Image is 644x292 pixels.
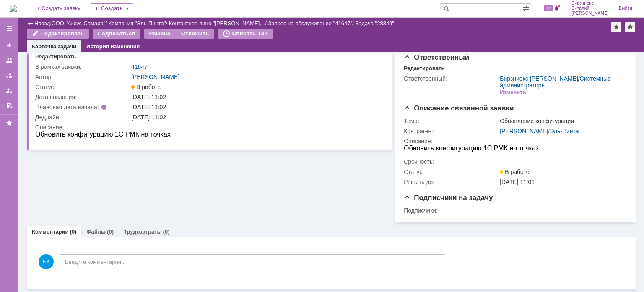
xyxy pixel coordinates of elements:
[355,20,394,26] div: Задача "28849"
[32,229,69,235] a: Комментарии
[550,128,579,134] a: Эль-Пинта
[50,20,51,26] div: |
[500,75,623,89] div: /
[32,43,76,50] a: Карточка задачи
[109,20,166,26] a: Компания "Эль-Пинта"
[500,179,535,185] span: [DATE] 11:01
[39,254,54,269] span: БВ
[169,20,268,26] div: /
[404,65,444,72] div: Редактировать
[500,128,623,134] div: /
[35,53,76,60] div: Редактировать
[131,74,179,80] a: [PERSON_NAME]
[268,20,356,26] div: /
[163,229,170,235] div: (0)
[34,20,50,26] a: Назад
[3,39,16,52] a: Создать заявку
[500,118,623,124] div: Обновление конфигурации
[404,158,498,165] div: Срочность:
[404,179,498,185] div: Решить до:
[131,84,161,90] span: В работе
[500,89,526,96] div: Изменить
[522,4,531,12] span: Расширенный поиск
[169,20,265,26] a: Контактное лицо "[PERSON_NAME]…
[35,124,382,131] div: Описание:
[500,75,611,89] a: Системные администраторы
[611,22,621,32] div: Добавить в избранное
[35,94,130,100] div: Дата создания:
[86,229,106,235] a: Файлы
[625,22,635,32] div: Сделать домашней страницей
[3,54,16,67] a: Заявки на командах
[35,74,130,80] div: Автор:
[404,104,514,112] span: Описание связанной заявки
[91,3,133,13] div: Создать
[404,75,498,82] div: Ответственный:
[124,229,162,235] a: Трудозатраты
[35,63,130,70] div: В рамках заявки:
[107,229,114,235] div: (0)
[500,168,529,175] span: В работе
[35,84,130,90] div: Статус:
[35,104,119,110] div: Плановая дата начала:
[404,53,469,61] span: Ответственный
[70,229,77,235] div: (0)
[500,75,578,82] a: Бирзниекс [PERSON_NAME]
[131,63,148,70] a: 41647
[500,128,548,134] a: [PERSON_NAME]
[10,5,17,12] a: Перейти на домашнюю страницу
[404,128,498,134] div: Контрагент:
[571,1,609,6] span: Бирзниекс
[86,43,140,50] a: История изменения
[404,118,498,124] div: Тема:
[571,6,609,11] span: Виталий
[52,20,106,26] a: ООО "Аксус-Самара"
[3,84,16,97] a: Мои заявки
[268,20,353,26] a: Запрос на обслуживание "41647"
[10,5,17,12] img: logo
[35,114,130,121] div: Дедлайн:
[404,138,625,145] div: Описание:
[52,20,109,26] div: /
[131,114,380,121] div: [DATE] 11:02
[131,94,380,100] div: [DATE] 11:02
[404,207,498,214] div: Подписчики:
[109,20,169,26] div: /
[131,104,380,110] div: [DATE] 11:02
[404,168,498,175] div: Статус:
[3,69,16,82] a: Заявки в моей ответственности
[544,5,553,11] span: 12
[404,194,493,202] span: Подписчики на задачу
[571,11,609,16] span: [PERSON_NAME]
[3,99,16,113] a: Мои согласования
